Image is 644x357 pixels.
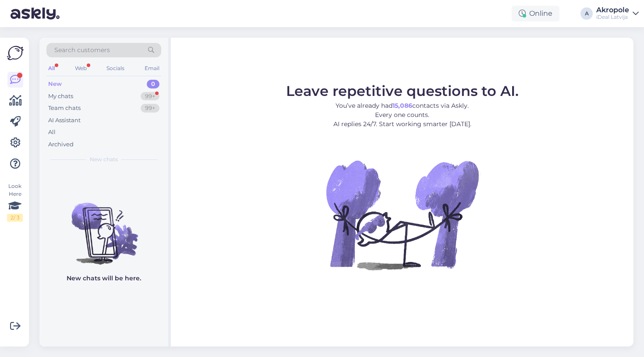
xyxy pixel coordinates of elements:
span: Search customers [54,46,110,55]
div: 2 / 3 [7,214,23,222]
img: No chats [39,187,168,266]
p: You’ve already had contacts via Askly. Every one counts. AI replies 24/7. Start working smarter [... [286,101,519,129]
div: All [46,63,57,74]
div: Socials [105,63,126,74]
div: 99+ [141,104,159,113]
div: 0 [147,80,159,88]
div: Email [143,63,161,74]
img: Askly Logo [7,45,24,61]
span: Leave repetitive questions to AI. [286,82,519,99]
div: All [48,128,56,137]
div: A [580,7,593,20]
img: No Chat active [323,136,481,293]
div: Archived [48,140,74,149]
span: New chats [90,156,118,163]
div: Look Here [7,182,23,222]
div: iDeal Latvija [596,14,629,21]
div: 99+ [141,92,159,101]
div: Online [512,6,559,21]
div: AI Assistant [48,116,81,125]
a: AkropoleiDeal Latvija [596,7,639,21]
b: 15,086 [393,102,412,110]
div: New [48,80,62,88]
div: My chats [48,92,73,101]
div: Web [73,63,88,74]
div: Team chats [48,104,81,113]
p: New chats will be here. [67,274,141,283]
div: Akropole [596,7,629,14]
